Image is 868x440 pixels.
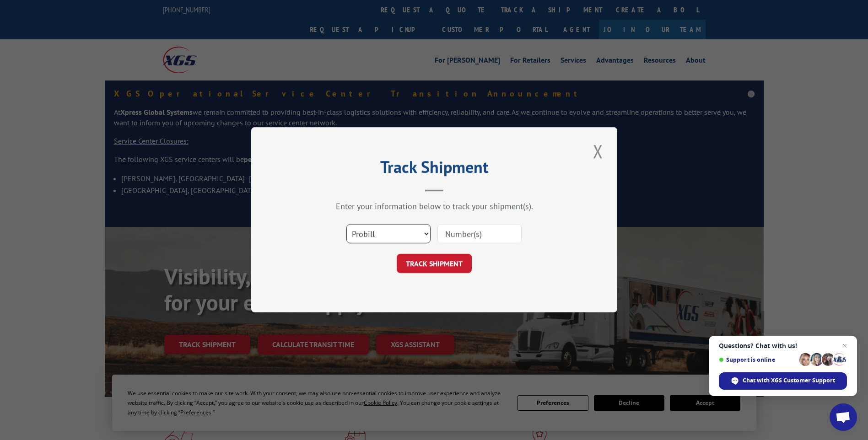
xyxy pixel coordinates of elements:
[719,342,847,349] span: Questions? Chat with us!
[719,372,847,390] span: Chat with XGS Customer Support
[590,139,606,164] button: Close modal
[297,161,571,178] h2: Track Shipment
[437,225,522,244] input: Number(s)
[743,376,835,385] span: Chat with XGS Customer Support
[719,356,796,363] span: Support is online
[830,403,857,431] a: Open chat
[297,201,571,212] div: Enter your information below to track your shipment(s).
[397,254,472,274] button: TRACK SHIPMENT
